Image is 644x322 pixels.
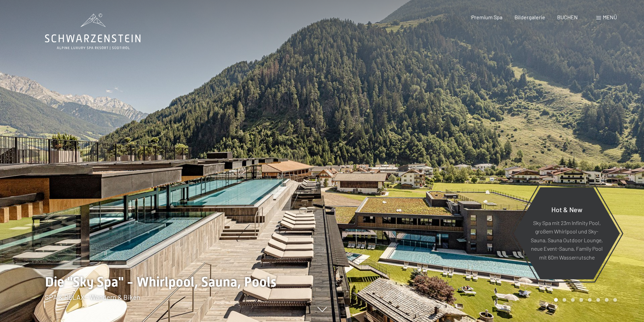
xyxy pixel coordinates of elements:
div: Carousel Page 5 [588,298,592,302]
div: Carousel Pagination [552,298,617,302]
a: BUCHEN [557,14,578,20]
p: Sky Spa mit 23m Infinity Pool, großem Whirlpool und Sky-Sauna, Sauna Outdoor Lounge, neue Event-S... [530,218,603,262]
div: Carousel Page 1 (Current Slide) [554,298,558,302]
a: Premium Spa [471,14,502,20]
div: Carousel Page 2 [563,298,566,302]
div: Carousel Page 7 [605,298,609,302]
div: Carousel Page 3 [571,298,575,302]
span: Menü [603,14,617,20]
a: Bildergalerie [515,14,545,20]
div: Carousel Page 8 [613,298,617,302]
div: Carousel Page 4 [579,298,583,302]
div: Carousel Page 6 [596,298,600,302]
span: Hot & New [551,205,582,213]
a: Hot & New Sky Spa mit 23m Infinity Pool, großem Whirlpool und Sky-Sauna, Sauna Outdoor Lounge, ne... [513,187,620,280]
